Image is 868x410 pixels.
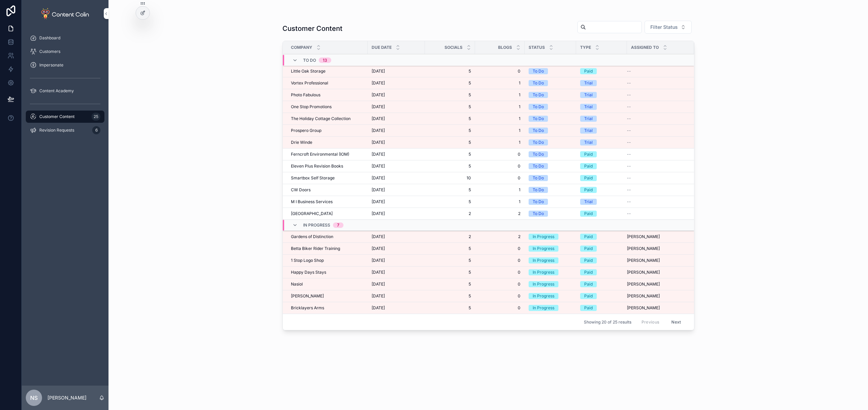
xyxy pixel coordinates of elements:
[372,80,421,86] a: [DATE]
[479,281,520,287] span: 0
[291,270,363,275] a: Happy Days Stays
[372,128,385,133] span: [DATE]
[429,92,471,98] a: 5
[291,281,363,287] a: Nasiol
[533,269,554,275] div: In Progress
[291,305,363,311] a: Bricklayers Arms
[529,199,572,205] a: To Do
[627,104,686,110] a: --
[584,199,593,205] div: Trial
[429,69,471,74] span: 5
[479,128,520,133] span: 1
[39,62,63,68] span: Impersonate
[627,92,631,98] span: --
[291,128,321,133] span: Prospero Group
[22,27,108,145] div: scrollable content
[627,69,631,74] span: --
[372,281,385,287] span: [DATE]
[372,152,421,157] a: [DATE]
[627,69,686,74] a: --
[627,281,686,287] a: [PERSON_NAME]
[372,116,385,121] span: [DATE]
[533,187,544,193] div: To Do
[479,175,520,181] span: 0
[429,104,471,110] a: 5
[429,128,471,133] span: 5
[627,175,686,181] a: --
[580,305,623,311] a: Paid
[291,270,326,275] span: Happy Days Stays
[479,187,520,193] a: 1
[291,246,363,251] a: Betta Biker Rider Training
[627,199,686,204] a: --
[479,104,520,110] a: 1
[92,126,100,134] div: 6
[627,116,631,121] span: --
[372,140,385,145] span: [DATE]
[580,293,623,299] a: Paid
[303,58,316,63] span: To Do
[584,80,593,86] div: Trial
[429,152,471,157] a: 5
[429,211,471,216] span: 2
[584,187,593,193] div: Paid
[580,269,623,275] a: Paid
[372,140,421,145] a: [DATE]
[584,257,593,263] div: Paid
[533,234,554,240] div: In Progress
[291,152,363,157] a: Ferncroft Environmental (IOM)
[529,163,572,169] a: To Do
[429,199,471,204] a: 5
[627,80,631,86] span: --
[580,246,623,252] a: Paid
[584,151,593,157] div: Paid
[479,80,520,86] span: 1
[372,104,385,110] span: [DATE]
[529,257,572,263] a: In Progress
[627,234,660,239] span: [PERSON_NAME]
[479,293,520,299] span: 0
[372,128,421,133] a: [DATE]
[372,246,421,251] a: [DATE]
[291,211,363,216] a: [GEOGRAPHIC_DATA]
[372,175,421,181] a: [DATE]
[479,152,520,157] a: 0
[580,128,623,134] a: Trial
[291,128,363,133] a: Prospero Group
[529,305,572,311] a: In Progress
[429,270,471,275] span: 5
[372,116,421,121] a: [DATE]
[580,80,623,86] a: Trial
[291,104,363,110] a: One Stop Promotions
[372,211,421,216] a: [DATE]
[580,199,623,205] a: Trial
[26,59,104,71] a: Impersonate
[429,140,471,145] a: 5
[627,128,631,133] span: --
[479,305,520,311] a: 0
[291,246,340,251] span: Betta Biker Rider Training
[291,69,363,74] a: Little Oak Storage
[479,140,520,145] span: 1
[584,246,593,252] div: Paid
[39,49,60,54] span: Customers
[372,270,385,275] span: [DATE]
[627,305,686,311] a: [PERSON_NAME]
[372,92,385,98] span: [DATE]
[650,24,678,31] span: Filter Status
[529,116,572,122] a: To Do
[479,199,520,204] span: 1
[429,234,471,239] a: 2
[372,234,385,239] span: [DATE]
[580,104,623,110] a: Trial
[533,257,554,263] div: In Progress
[291,175,335,181] span: Smartbox Self Storage
[372,293,385,299] span: [DATE]
[533,139,544,145] div: To Do
[429,163,471,169] span: 5
[627,293,686,299] a: [PERSON_NAME]
[627,80,686,86] a: --
[429,246,471,251] span: 5
[372,199,385,204] span: [DATE]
